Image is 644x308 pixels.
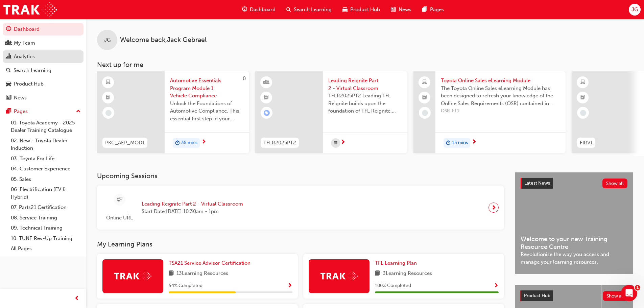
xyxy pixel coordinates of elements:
h3: My Learning Plans [97,240,504,248]
a: 03. Toyota For Life [8,153,84,164]
span: learningRecordVerb_NONE-icon [422,110,428,116]
span: 1 [635,285,640,290]
a: My Team [3,37,84,49]
span: 54 % Completed [169,282,202,290]
span: TSA21 Service Advisor Certification [169,260,251,266]
a: 01. Toyota Academy - 2025 Dealer Training Catalogue [8,118,84,136]
span: Revolutionise the way you access and manage your learning resources. [521,251,627,266]
span: learningResourceType_ELEARNING-icon [106,78,111,87]
span: book-icon [375,269,380,278]
button: Pages [3,105,84,118]
span: Search Learning [294,6,332,14]
span: booktick-icon [422,93,427,102]
img: Trak [3,2,57,17]
span: duration-icon [446,139,451,147]
div: Pages [14,108,28,115]
span: guage-icon [6,26,11,32]
span: OSR-EL1 [441,107,560,115]
span: Welcome back , Jack Gebrael [120,36,207,44]
a: 05. Sales [8,174,84,185]
span: calendar-icon [334,139,337,147]
span: Unlock the Foundations of Automotive Compliance. This essential first step in your Automotive Ess... [170,100,244,123]
span: booktick-icon [264,93,269,102]
span: 3 Learning Resources [383,269,432,278]
span: Leading Reignite Part 2 - Virtual Classroom [142,200,243,208]
span: Automotive Essentials Program Module 1: Vehicle Compliance [170,77,244,100]
img: Trak [114,271,151,281]
span: PKC_AEP_MOD1 [105,139,145,147]
a: 08. Service Training [8,213,84,223]
span: 35 mins [181,139,197,147]
span: book-icon [169,269,174,278]
span: FIRV1 [580,139,593,147]
span: search-icon [6,68,11,74]
span: prev-icon [74,294,79,303]
span: next-icon [491,203,496,212]
button: Show Progress [494,282,499,290]
span: The Toyota Online Sales eLearning Module has been designed to refresh your knowledge of the Onlin... [441,85,560,108]
span: Start Date: [DATE] 10:30am - 1pm [142,208,243,215]
span: TFLR2025PT2 [263,139,296,147]
span: car-icon [6,81,11,87]
span: Dashboard [250,6,276,14]
span: news-icon [6,95,11,101]
span: 100 % Completed [375,282,411,290]
a: Dashboard [3,23,84,35]
span: News [399,6,411,14]
span: next-icon [472,139,477,145]
a: Analytics [3,50,84,63]
a: 0PKC_AEP_MOD1Automotive Essentials Program Module 1: Vehicle ComplianceUnlock the Foundations of ... [97,71,249,153]
span: guage-icon [242,5,247,14]
span: Online URL [102,214,136,222]
span: Leading Reignite Part 2 - Virtual Classroom [328,77,402,92]
button: Show Progress [287,282,292,290]
span: JG [631,6,638,14]
iframe: Intercom live chat [621,285,637,301]
span: Welcome to your new Training Resource Centre [521,235,627,251]
span: Toyota Online Sales eLearning Module [441,77,560,85]
img: Trak [320,271,358,281]
span: 13 Learning Resources [176,269,228,278]
span: learningResourceType_INSTRUCTOR_LED-icon [264,78,269,87]
a: Search Learning [3,64,84,77]
button: Show all [603,291,628,301]
a: Toyota Online Sales eLearning ModuleThe Toyota Online Sales eLearning Module has been designed to... [413,71,566,153]
span: sessionType_ONLINE_URL-icon [117,195,122,204]
span: learningResourceType_ELEARNING-icon [580,78,585,87]
span: next-icon [201,139,206,145]
span: Product Hub [350,6,380,14]
span: next-icon [340,140,345,146]
a: news-iconNews [385,3,417,17]
a: Product Hub [3,78,84,90]
a: 06. Electrification (EV & Hybrid) [8,184,84,202]
div: My Team [14,39,35,47]
a: pages-iconPages [417,3,449,17]
span: TFLR2025PT2 Leading TFL Reignite builds upon the foundation of TFL Reignite, reaffirming our comm... [328,92,402,115]
span: Show Progress [494,283,499,289]
span: learningRecordVerb_NONE-icon [580,110,586,116]
span: duration-icon [175,139,180,147]
div: Analytics [14,53,35,61]
a: car-iconProduct Hub [337,3,385,17]
span: chart-icon [6,54,11,60]
span: search-icon [286,5,291,14]
button: Show all [602,179,628,188]
span: 0 [243,75,246,81]
div: Search Learning [14,67,51,74]
a: Product HubShow all [520,290,628,301]
a: Online URLLeading Reignite Part 2 - Virtual ClassroomStart Date:[DATE] 10:30am - 1pm [102,191,499,224]
span: booktick-icon [106,93,111,102]
span: learningRecordVerb_NONE-icon [105,110,112,116]
span: pages-icon [422,5,427,14]
div: Product Hub [14,80,44,88]
a: TSA21 Service Advisor Certification [169,259,253,267]
h3: Next up for me [86,61,644,69]
span: learningRecordVerb_ENROLL-icon [264,110,270,116]
button: JG [629,4,641,16]
a: TFL Learning Plan [375,259,420,267]
span: TFL Learning Plan [375,260,417,266]
a: 02. New - Toyota Dealer Induction [8,136,84,153]
a: search-iconSearch Learning [281,3,337,17]
a: Latest NewsShow all [521,178,627,189]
